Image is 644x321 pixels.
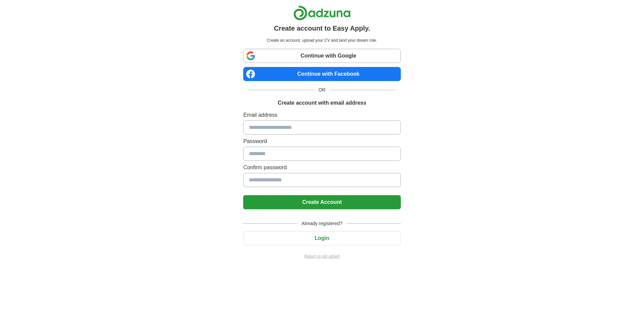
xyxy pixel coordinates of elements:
[243,195,400,209] button: Create Account
[243,235,400,241] a: Login
[243,49,400,63] a: Continue with Google
[274,23,370,33] h1: Create account to Easy Apply.
[297,220,346,227] span: Already registered?
[243,137,400,145] label: Password
[243,164,400,172] label: Confirm password
[243,67,400,81] a: Continue with Facebook
[243,253,400,259] a: Return to job advert
[293,5,351,21] img: Adzuna logo
[315,86,330,94] span: OR
[245,37,399,43] p: Create an account, upload your CV and land your dream role.
[278,99,366,107] h1: Create account with email address
[243,231,400,245] button: Login
[243,111,400,119] label: Email address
